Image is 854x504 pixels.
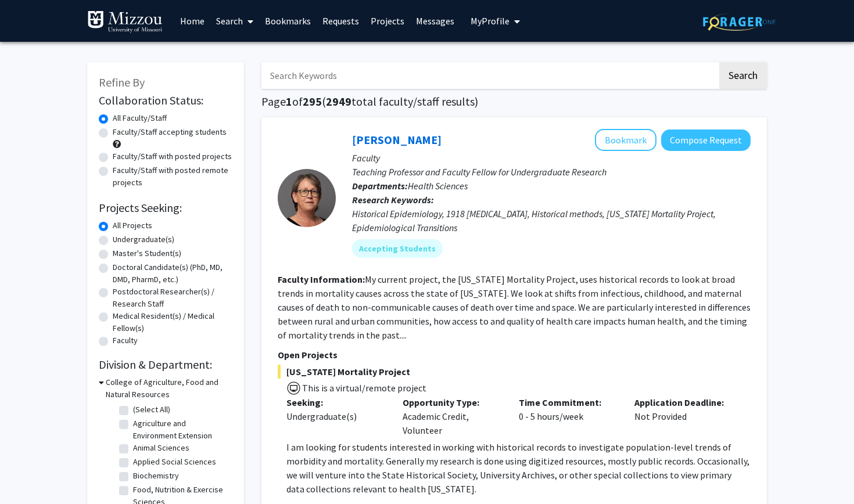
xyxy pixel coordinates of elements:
[113,112,167,124] label: All Faculty/Staff
[113,286,232,310] label: Postdoctoral Researcher(s) / Research Staff
[99,75,145,89] span: Refine By
[278,365,751,379] span: [US_STATE] Mortality Project
[113,219,152,232] label: All Projects
[133,442,189,454] label: Animal Sciences
[352,207,751,235] div: Historical Epidemiology, 1918 [MEDICAL_DATA], Historical methods, [US_STATE] Mortality Project, E...
[113,233,174,246] label: Undergraduate(s)
[133,456,216,468] label: Applied Social Sciences
[365,1,410,41] a: Projects
[113,261,232,286] label: Doctoral Candidate(s) (PhD, MD, DMD, PharmD, etc.)
[352,239,443,258] mat-chip: Accepting Students
[99,201,232,215] h2: Projects Seeking:
[634,395,733,409] p: Application Deadline:
[278,273,365,285] b: Faculty Information:
[352,194,434,206] b: Research Keywords:
[703,13,776,31] img: ForagerOne Logo
[719,62,767,89] button: Search
[519,395,618,409] p: Time Commitment:
[261,62,717,89] input: Search Keywords
[510,395,626,437] div: 0 - 5 hours/week
[133,470,179,482] label: Biochemistry
[661,129,751,151] button: Compose Request to Carolyn Orbann
[99,358,232,372] h2: Division & Department:
[471,15,509,27] span: My Profile
[99,93,232,107] h2: Collaboration Status:
[210,1,259,41] a: Search
[301,382,426,394] span: This is a virtual/remote project
[394,395,510,437] div: Academic Credit, Volunteer
[326,94,351,109] span: 2949
[259,1,317,41] a: Bookmarks
[113,150,232,163] label: Faculty/Staff with posted projects
[286,440,751,496] p: I am looking for students interested in working with historical records to investigate population...
[408,180,468,192] span: Health Sciences
[133,417,229,442] label: Agriculture and Environment Extension
[352,165,751,179] p: Teaching Professor and Faculty Fellow for Undergraduate Research
[595,129,656,151] button: Add Carolyn Orbann to Bookmarks
[87,10,163,34] img: University of Missouri Logo
[113,126,227,138] label: Faculty/Staff accepting students
[9,452,49,495] iframe: Chat
[113,247,181,260] label: Master's Student(s)
[261,95,767,109] h1: Page of ( total faculty/staff results)
[174,1,210,41] a: Home
[113,334,138,347] label: Faculty
[303,94,322,109] span: 295
[133,404,170,416] label: (Select All)
[286,94,292,109] span: 1
[113,310,232,334] label: Medical Resident(s) / Medical Fellow(s)
[106,376,232,401] h3: College of Agriculture, Food and Natural Resources
[403,395,501,409] p: Opportunity Type:
[286,409,385,423] div: Undergraduate(s)
[352,132,442,147] a: [PERSON_NAME]
[286,395,385,409] p: Seeking:
[113,164,232,189] label: Faculty/Staff with posted remote projects
[626,395,742,437] div: Not Provided
[352,151,751,165] p: Faculty
[352,180,408,192] b: Departments:
[317,1,365,41] a: Requests
[410,1,460,41] a: Messages
[278,348,751,362] p: Open Projects
[278,273,751,341] fg-read-more: My current project, the [US_STATE] Mortality Project, uses historical records to look at broad tr...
